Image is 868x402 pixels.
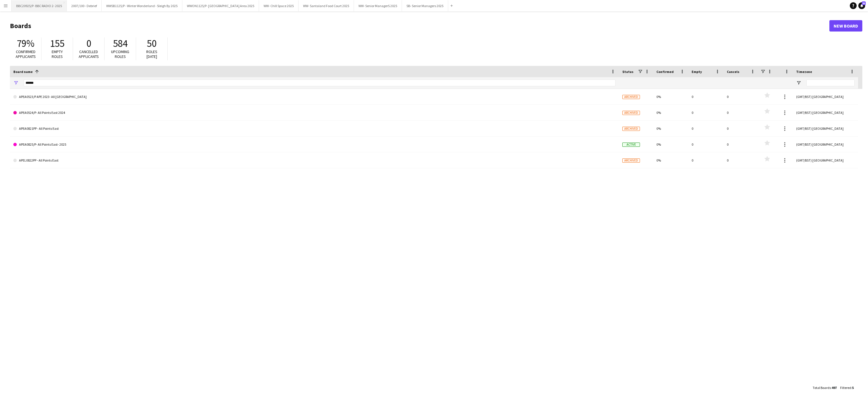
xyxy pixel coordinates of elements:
div: (GMT/BST) [GEOGRAPHIC_DATA] [793,152,858,168]
button: WWON1125/P- [GEOGRAPHIC_DATA] Area 2025 [182,0,259,11]
div: 0 [723,89,759,104]
button: WWSB1125/P - Winter Wonderland - Sleigh By 2025 [102,0,182,11]
div: (GMT/BST) [GEOGRAPHIC_DATA] [793,105,858,120]
div: 0% [653,152,688,168]
span: Filtered [840,386,851,390]
div: (GMT/BST) [GEOGRAPHIC_DATA] [793,89,858,104]
div: 0 [688,89,723,104]
a: APEA0821PP - All Points East [13,121,615,137]
div: 0 [688,121,723,136]
div: 0 [723,137,759,152]
span: Cancelled applicants [79,49,99,59]
span: Timezone [796,70,812,74]
div: : [813,382,837,393]
div: 0 [688,137,723,152]
span: 5 [852,386,854,390]
button: Open Filter Menu [13,80,18,85]
span: Roles [DATE] [146,49,157,59]
div: 0 [723,105,759,120]
span: Empty [692,70,702,74]
span: Archived [622,127,640,131]
span: Total Boards [813,386,831,390]
a: APEA0524/P- All Points East 2024 [13,105,615,121]
span: 79% [17,37,34,50]
span: 0 [86,37,91,50]
span: 93 [862,1,866,5]
button: WW- Senior ManagerS 2025 [354,0,402,11]
a: APEL0822PP - All Points East [13,152,615,168]
a: APEA0825/P- All Points East- 2025 [13,137,615,152]
span: Empty roles [52,49,63,59]
div: 0 [688,152,723,168]
button: 2007/100 - Debrief [67,0,102,11]
span: Archived [622,95,640,99]
span: Status [622,70,633,74]
span: Cancels [727,70,739,74]
button: BBC20925/P- BBC RADIO 2- 2025 [12,0,67,11]
div: : [840,382,854,393]
span: Archived [622,158,640,163]
span: Board name [13,70,33,74]
span: Confirmed applicants [16,49,36,59]
div: 0 [688,105,723,120]
span: 584 [113,37,128,50]
div: 0 [723,121,759,136]
span: Active [622,143,640,147]
span: 497 [832,386,837,390]
span: 155 [50,37,64,50]
span: 50 [147,37,157,50]
span: Archived [622,111,640,115]
div: 0 [723,152,759,168]
a: APEA0523/P APE 2023- All [GEOGRAPHIC_DATA] [13,89,615,105]
div: 0% [653,121,688,136]
input: Timezone Filter Input [806,79,855,86]
button: WW- Santaland Food Court 2025 [299,0,354,11]
button: Open Filter Menu [796,80,801,85]
button: SB- Senior Managers 2025 [402,0,448,11]
input: Board name Filter Input [24,79,615,86]
a: 93 [858,2,865,9]
div: 0% [653,89,688,104]
button: WW- Chill Space 2025 [259,0,299,11]
div: (GMT/BST) [GEOGRAPHIC_DATA] [793,121,858,136]
div: 0% [653,137,688,152]
div: (GMT/BST) [GEOGRAPHIC_DATA] [793,137,858,152]
a: New Board [829,20,862,32]
div: 0% [653,105,688,120]
h1: Boards [10,22,829,30]
span: Upcoming roles [111,49,129,59]
span: Confirmed [656,70,674,74]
